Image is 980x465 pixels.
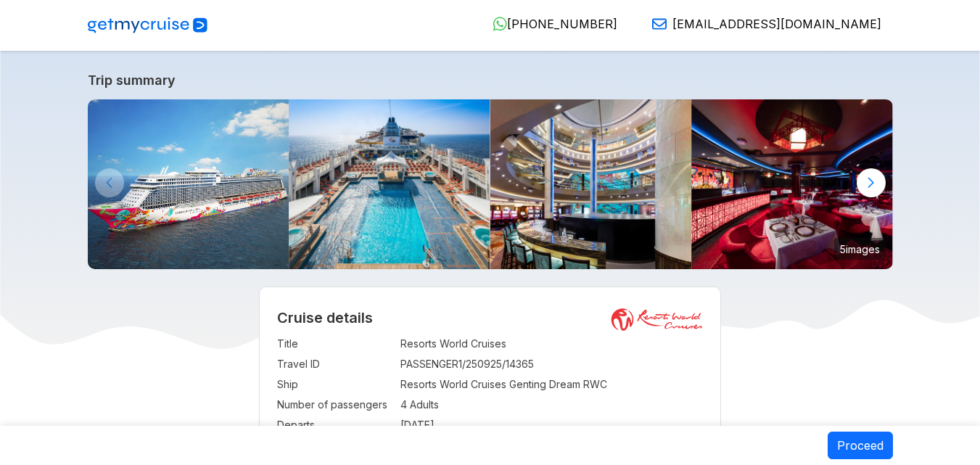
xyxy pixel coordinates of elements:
[277,415,393,435] td: Departs
[691,99,893,269] img: 16.jpg
[828,432,893,459] button: Proceed
[277,374,393,395] td: Ship
[400,374,704,395] td: Resorts World Cruises Genting Dream RWC
[393,415,400,435] td: :
[277,395,393,415] td: Number of passengers
[88,73,893,88] a: Trip summary
[652,17,667,31] img: Email
[672,17,881,31] span: [EMAIL_ADDRESS][DOMAIN_NAME]
[393,354,400,374] td: :
[490,99,692,269] img: 4.jpg
[393,334,400,354] td: :
[400,334,704,354] td: Resorts World Cruises
[88,99,289,269] img: GentingDreambyResortsWorldCruises-KlookIndia.jpg
[393,395,400,415] td: :
[277,309,704,326] h2: Cruise details
[507,17,617,31] span: [PHONE_NUMBER]
[834,238,886,260] small: 5 images
[277,334,393,354] td: Title
[289,99,490,269] img: Main-Pool-800x533.jpg
[493,17,507,31] img: WhatsApp
[400,415,704,435] td: [DATE]
[481,17,617,31] a: [PHONE_NUMBER]
[641,17,881,31] a: [EMAIL_ADDRESS][DOMAIN_NAME]
[393,374,400,395] td: :
[400,354,704,374] td: PASSENGER1/250925/14365
[277,354,393,374] td: Travel ID
[400,395,704,415] td: 4 Adults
